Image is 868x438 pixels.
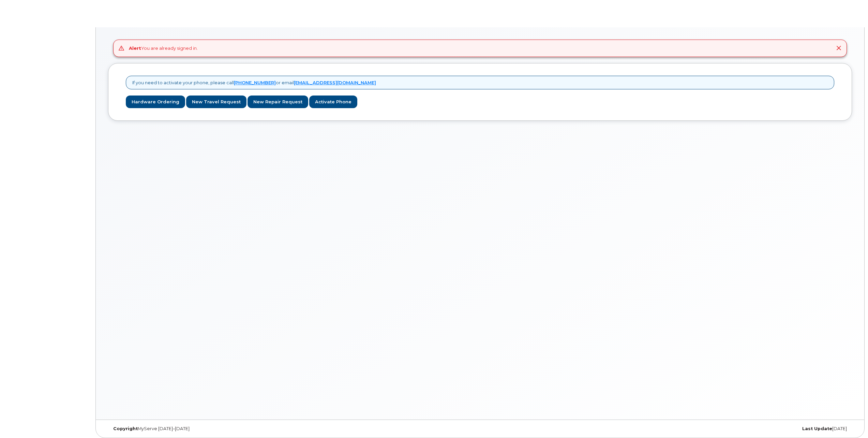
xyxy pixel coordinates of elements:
[126,96,185,108] a: Hardware Ordering
[108,426,356,432] div: MyServe [DATE]–[DATE]
[802,426,832,431] strong: Last Update
[129,45,141,51] strong: Alert
[129,45,198,52] div: You are already signed in.
[309,96,357,108] a: Activate Phone
[132,79,376,86] p: If you need to activate your phone, please call or email
[294,80,376,85] a: [EMAIL_ADDRESS][DOMAIN_NAME]
[604,426,852,432] div: [DATE]
[248,96,308,108] a: New Repair Request
[113,426,138,431] strong: Copyright
[234,80,276,85] a: [PHONE_NUMBER]
[186,96,246,108] a: New Travel Request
